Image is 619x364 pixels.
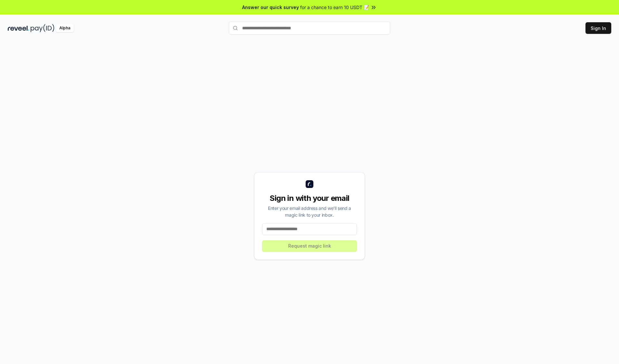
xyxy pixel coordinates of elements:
img: reveel_dark [8,24,29,32]
span: for a chance to earn 10 USDT 📝 [300,4,369,11]
img: logo_small [306,180,313,188]
button: Sign In [585,22,611,34]
img: pay_id [31,24,54,32]
div: Alpha [56,24,74,32]
span: Answer our quick survey [242,4,299,11]
div: Enter your email address and we’ll send a magic link to your inbox. [262,205,357,218]
div: Sign in with your email [262,193,357,203]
